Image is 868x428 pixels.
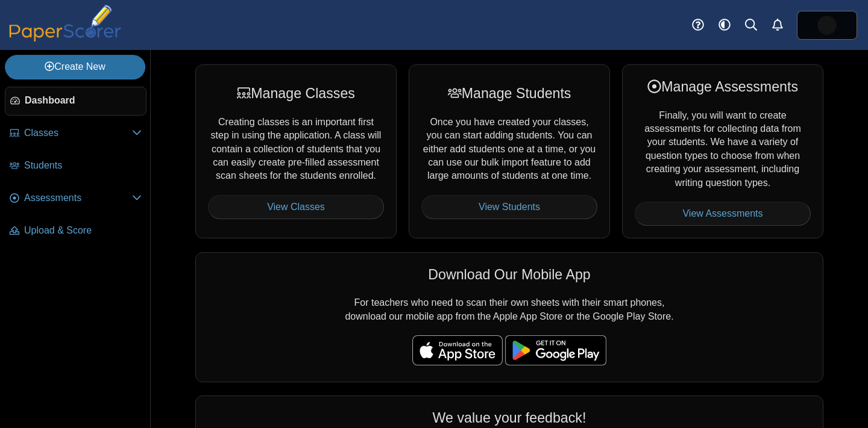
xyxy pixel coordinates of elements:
[817,16,837,35] img: ps.zHSePt90vk3H6ScY
[25,94,141,107] span: Dashboard
[5,152,146,181] a: Students
[5,5,125,42] img: PaperScorer
[635,202,811,226] a: View Assessments
[421,84,597,103] div: Manage Students
[5,184,146,213] a: Assessments
[24,126,132,140] span: Classes
[505,335,606,365] img: google-play-badge.png
[5,119,146,148] a: Classes
[208,265,811,284] div: Download Our Mobile App
[5,217,146,246] a: Upload & Score
[412,335,503,365] img: apple-store-badge.svg
[622,64,823,238] div: Finally, you will want to create assessments for collecting data from your students. We have a va...
[24,159,142,172] span: Students
[195,252,823,382] div: For teachers who need to scan their own sheets with their smart phones, download our mobile app f...
[817,16,837,35] span: Alex Ciopyk
[24,224,142,237] span: Upload & Score
[208,195,384,219] a: View Classes
[24,191,132,205] span: Assessments
[5,33,125,43] a: PaperScorer
[5,87,146,116] a: Dashboard
[635,77,811,96] div: Manage Assessments
[764,12,791,39] a: Alerts
[421,195,597,219] a: View Students
[5,55,145,79] a: Create New
[797,11,857,40] a: ps.zHSePt90vk3H6ScY
[208,408,811,427] div: We value your feedback!
[208,84,384,103] div: Manage Classes
[195,64,397,238] div: Creating classes is an important first step in using the application. A class will contain a coll...
[409,64,610,238] div: Once you have created your classes, you can start adding students. You can either add students on...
